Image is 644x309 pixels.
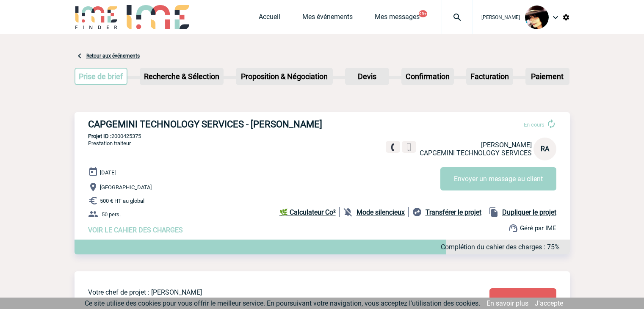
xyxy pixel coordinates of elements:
[88,119,342,130] h3: CAPGEMINI TECHNOLOGY SERVICES - [PERSON_NAME]
[535,299,563,307] a: J'accepte
[88,288,439,296] p: Votre chef de projet : [PERSON_NAME]
[525,6,549,29] img: 101023-0.jpg
[481,14,520,20] span: [PERSON_NAME]
[419,10,427,17] button: 99+
[88,133,111,139] b: Projet ID :
[85,299,480,307] span: Ce site utilise des cookies pour vous offrir le meilleur service. En poursuivant votre navigation...
[440,167,556,190] button: Envoyer un message au client
[302,13,353,25] a: Mes événements
[357,208,405,216] b: Mode silencieux
[511,297,535,305] span: Modifier
[100,198,144,204] span: 500 € HT au global
[541,145,549,153] span: RA
[237,69,332,84] p: Proposition & Négociation
[520,224,556,232] span: Géré par IME
[75,69,127,84] p: Prise de brief
[405,143,413,151] img: portable.png
[88,226,183,234] a: VOIR LE CAHIER DES CHARGES
[141,69,223,84] p: Recherche & Sélection
[279,207,340,217] a: 🌿 Calculateur Co²
[402,69,453,84] p: Confirmation
[75,5,119,29] img: IME-Finder
[86,53,140,59] a: Retour aux événements
[524,121,544,128] span: En cours
[526,69,569,84] p: Paiement
[426,208,481,216] b: Transférer le projet
[502,208,556,216] b: Dupliquer le projet
[420,149,532,157] span: CAPGEMINI TECHNOLOGY SERVICES
[489,207,499,217] img: file_copy-black-24dp.png
[486,299,528,307] a: En savoir plus
[102,211,121,218] span: 50 pers.
[88,140,131,146] span: Prestation traiteur
[279,208,336,216] b: 🌿 Calculateur Co²
[100,169,116,176] span: [DATE]
[346,69,388,84] p: Devis
[508,223,518,233] img: support.png
[75,133,570,139] p: 2000425375
[481,141,532,149] span: [PERSON_NAME]
[389,143,397,151] img: fixe.png
[467,69,512,84] p: Facturation
[259,13,280,25] a: Accueil
[100,184,152,190] span: [GEOGRAPHIC_DATA]
[375,13,420,25] a: Mes messages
